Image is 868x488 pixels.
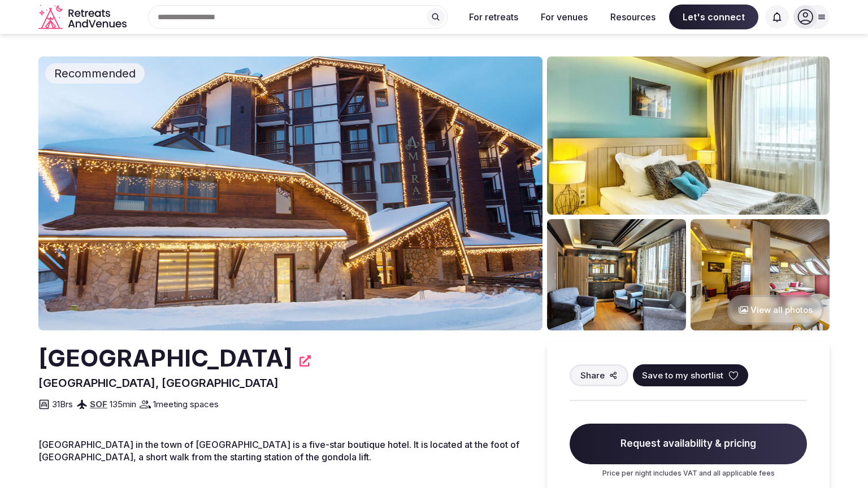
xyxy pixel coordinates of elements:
[580,369,605,381] span: Share
[50,66,140,81] span: Recommended
[547,56,830,215] img: Venue gallery photo
[669,5,758,29] span: Let's connect
[460,5,527,29] button: For retreats
[570,424,807,464] span: Request availability & pricing
[45,63,145,84] div: Recommended
[38,342,293,375] h2: [GEOGRAPHIC_DATA]
[727,295,824,325] button: View all photos
[547,219,686,330] img: Venue gallery photo
[38,5,129,30] svg: Retreats and Venues company logo
[691,219,830,330] img: Venue gallery photo
[38,56,542,330] img: Venue cover photo
[633,364,748,386] button: Save to my shortlist
[38,5,129,30] a: Visit the homepage
[38,376,279,390] span: [GEOGRAPHIC_DATA], [GEOGRAPHIC_DATA]
[110,398,136,410] span: 135 min
[52,398,73,410] span: 31 Brs
[642,369,723,381] span: Save to my shortlist
[38,439,519,463] span: [GEOGRAPHIC_DATA] in the town of [GEOGRAPHIC_DATA] is a five-star boutique hotel. It is located a...
[90,399,107,409] a: SOF
[532,5,597,29] button: For venues
[570,364,628,386] button: Share
[570,469,807,478] p: Price per night includes VAT and all applicable fees
[153,398,219,410] span: 1 meeting spaces
[601,5,665,29] button: Resources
